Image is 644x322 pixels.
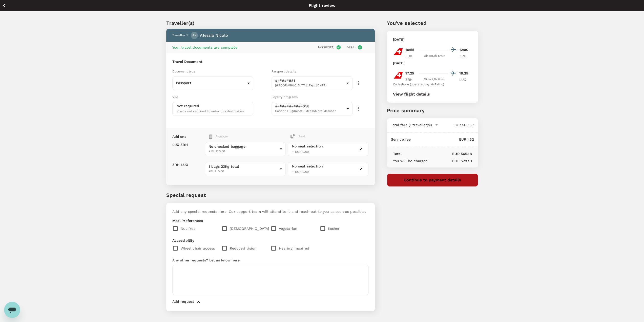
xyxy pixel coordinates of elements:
[391,122,432,127] p: Total fare (1 traveller(s))
[4,302,20,318] iframe: Button to launch messaging window
[172,95,179,99] span: Visa
[393,92,430,97] button: View flight details
[405,53,418,59] p: LUX
[421,77,448,82] div: Direct , 1h 0min
[172,70,196,73] span: Document type
[405,71,414,76] p: 17:25
[309,3,336,9] p: Flight review
[292,144,323,149] div: No seat selection
[275,78,344,83] p: ######881
[405,77,418,82] p: ZRH
[172,77,253,89] div: Passport
[209,144,278,149] span: No checked baggage
[172,209,369,214] p: Add any special requests here. Our support team will attend to it and reach out to you as soon as...
[230,246,257,251] p: Reduced vision
[272,75,352,92] div: ######881[GEOGRAPHIC_DATA]| Exp: [DATE]
[230,226,269,231] p: [DEMOGRAPHIC_DATA]
[205,142,286,156] div: No checked baggage+ EUR 0.00
[393,61,405,66] p: [DATE]
[172,142,188,147] p: LUX - ZRH
[272,100,352,117] div: ############058Condor Flugdienst | Miles&More Member
[172,299,194,305] p: Add request
[275,104,344,109] p: ############058
[292,170,309,174] span: + EUR 0.00
[347,45,356,50] p: Visa :
[459,47,472,52] p: 12:00
[166,19,375,27] p: Traveller(s)
[328,226,340,231] p: Kosher
[387,107,478,114] p: Price summary
[172,258,369,263] p: Any other requests? Let us know here
[393,37,405,42] p: [DATE]
[405,47,414,52] p: 10:55
[172,218,369,223] p: Meal Preferences
[272,70,296,73] span: Passport details
[275,109,344,114] span: Condor Flugdienst | Miles&More Member
[9,3,46,8] p: Back to flight results
[172,134,186,139] p: Add ons
[2,2,46,9] button: Back to flight results
[279,246,309,251] p: Hearing impaired
[176,80,245,85] p: Passport
[172,45,237,49] span: Your travel documents are complete
[428,158,472,163] p: CHF 528.91
[393,151,402,156] p: Total
[391,122,438,127] button: Total fare (1 traveller(s))
[166,191,375,199] p: Special request
[421,53,448,59] div: Direct , 1h 5min
[292,164,323,169] div: No seat selection
[172,59,369,65] h6: Travel Document
[209,169,278,174] span: +EUR 0.00
[209,149,278,154] span: + EUR 0.00
[459,53,472,59] p: ZRH
[290,134,295,139] img: baggage-icon
[459,71,472,76] p: 18:25
[177,103,199,108] p: Not required
[205,162,286,176] div: 1 bags 23Kg total+EUR 0.00
[393,82,472,87] div: Codeshare (operated by airBaltic)
[459,77,472,82] p: LUX
[391,137,411,142] p: Service fee
[172,33,189,38] p: Traveller 1 :
[290,134,305,139] div: Seat
[192,33,197,38] span: AN
[317,45,334,50] p: Passport :
[279,226,298,231] p: Vegetarian
[411,137,474,142] p: EUR 1.52
[402,151,472,156] p: EUR 565.18
[438,122,474,127] p: EUR 563.67
[275,83,344,88] span: [GEOGRAPHIC_DATA] | Exp: [DATE]
[272,95,298,99] span: Loyalty programs
[172,162,188,167] p: ZRH - LUX
[393,47,403,57] img: LX
[387,19,478,27] p: You've selected
[177,109,244,113] span: Visa is not required to enter this destination
[181,226,196,231] p: Nut free
[292,150,309,154] span: + EUR 0.00
[393,158,428,163] p: You will be charged
[172,238,369,243] p: Accessibility
[393,70,403,80] img: LX
[209,134,212,139] img: baggage-icon
[181,246,215,251] p: Wheel chair access
[209,164,278,169] span: 1 bags 23Kg total
[387,174,478,187] button: Continue to payment details
[209,134,268,139] div: Baggage
[200,32,228,39] p: Alessia Nicolo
